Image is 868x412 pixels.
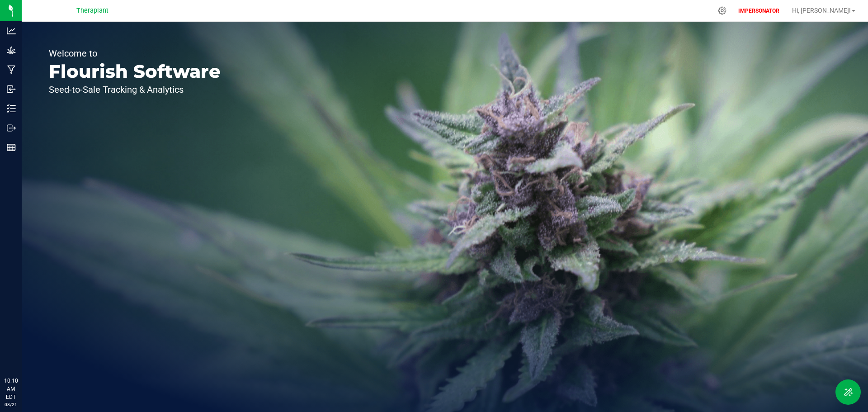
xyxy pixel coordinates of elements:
[717,6,728,15] div: Manage settings
[7,104,16,113] inline-svg: Inventory
[7,65,16,74] inline-svg: Manufacturing
[4,401,18,408] p: 08/21
[7,85,16,94] inline-svg: Inbound
[7,143,16,152] inline-svg: Reports
[7,123,16,133] inline-svg: Outbound
[792,7,851,14] span: Hi, [PERSON_NAME]!
[7,26,16,35] inline-svg: Analytics
[735,7,783,15] p: IMPERSONATOR
[49,62,221,81] p: Flourish Software
[4,377,18,401] p: 10:10 AM EDT
[49,85,221,94] p: Seed-to-Sale Tracking & Analytics
[7,46,16,55] inline-svg: Grow
[49,49,221,58] p: Welcome to
[835,379,861,405] button: Toggle Menu
[76,7,108,14] span: Theraplant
